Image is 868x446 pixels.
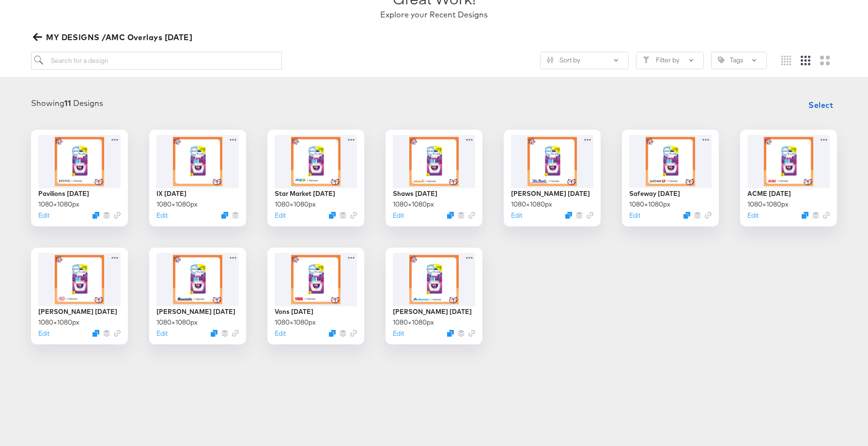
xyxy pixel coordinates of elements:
[740,130,837,226] div: ACME [DATE]1080×1080pxEditDuplicate
[350,330,357,337] svg: Link
[329,330,336,337] svg: Duplicate
[275,329,286,338] button: Edit
[31,30,196,44] button: MY DESIGNS /AMC Overlays [DATE]
[629,211,640,220] button: Edit
[275,200,316,209] div: 1080 × 1080 px
[275,318,316,327] div: 1080 × 1080 px
[221,212,228,219] svg: Duplicate
[156,189,186,198] div: IX [DATE]
[643,57,650,63] svg: Filter
[540,52,629,69] button: SlidersSort by
[31,52,282,70] input: Search for a design
[275,189,335,198] div: Star Market [DATE]
[267,248,364,344] div: Vons [DATE]1080×1080pxEditDuplicate
[629,189,680,198] div: Safeway [DATE]
[547,57,554,63] svg: Sliders
[511,200,552,209] div: 1080 × 1080 px
[683,212,690,219] svg: Duplicate
[801,56,810,65] svg: Medium grid
[808,98,833,112] span: Select
[64,98,71,108] strong: 11
[393,200,434,209] div: 1080 × 1080 px
[38,211,49,220] button: Edit
[156,200,198,209] div: 1080 × 1080 px
[823,212,830,219] svg: Link
[802,212,808,219] svg: Duplicate
[31,130,128,226] div: Pavilions [DATE]1080×1080pxEditDuplicate
[393,211,404,220] button: Edit
[31,248,128,344] div: [PERSON_NAME] [DATE]1080×1080pxEditDuplicate
[393,307,472,316] div: [PERSON_NAME] [DATE]
[447,330,454,337] svg: Duplicate
[781,56,791,65] svg: Small grid
[705,212,712,219] svg: Link
[38,329,49,338] button: Edit
[393,318,434,327] div: 1080 × 1080 px
[447,212,454,219] svg: Duplicate
[275,211,286,220] button: Edit
[805,95,837,115] button: Select
[156,329,168,338] button: Edit
[587,212,593,219] svg: Link
[38,200,79,209] div: 1080 × 1080 px
[350,212,357,219] svg: Link
[38,307,117,316] div: [PERSON_NAME] [DATE]
[156,307,235,316] div: [PERSON_NAME] [DATE]
[711,52,767,69] button: TagTags
[565,212,572,219] svg: Duplicate
[622,130,719,226] div: Safeway [DATE]1080×1080pxEditDuplicate
[232,330,239,337] svg: Link
[156,318,198,327] div: 1080 × 1080 px
[35,30,192,44] span: MY DESIGNS /AMC Overlays [DATE]
[468,330,475,337] svg: Link
[511,211,522,220] button: Edit
[393,329,404,338] button: Edit
[329,212,336,219] svg: Duplicate
[504,130,601,226] div: [PERSON_NAME] [DATE]1080×1080pxEditDuplicate
[38,318,79,327] div: 1080 × 1080 px
[511,189,590,198] div: [PERSON_NAME] [DATE]
[93,330,99,337] svg: Duplicate
[114,330,121,337] svg: Link
[380,9,488,20] div: Explore your Recent Designs
[820,56,830,65] svg: Large grid
[149,248,246,344] div: [PERSON_NAME] [DATE]1080×1080pxEditDuplicate
[267,130,364,226] div: Star Market [DATE]1080×1080pxEditDuplicate
[386,248,482,344] div: [PERSON_NAME] [DATE]1080×1080pxEditDuplicate
[636,52,704,69] button: FilterFilter by
[211,330,217,337] svg: Duplicate
[114,212,121,219] svg: Link
[275,307,313,316] div: Vons [DATE]
[149,130,246,226] div: IX [DATE]1080×1080pxEditDuplicate
[386,130,482,226] div: Shaws [DATE]1080×1080pxEditDuplicate
[468,212,475,219] svg: Link
[747,211,759,220] button: Edit
[38,189,89,198] div: Pavilions [DATE]
[747,189,791,198] div: ACME [DATE]
[156,211,168,220] button: Edit
[629,200,670,209] div: 1080 × 1080 px
[393,189,437,198] div: Shaws [DATE]
[747,200,789,209] div: 1080 × 1080 px
[93,212,99,219] svg: Duplicate
[718,57,725,63] svg: Tag
[31,98,103,109] div: Showing Designs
